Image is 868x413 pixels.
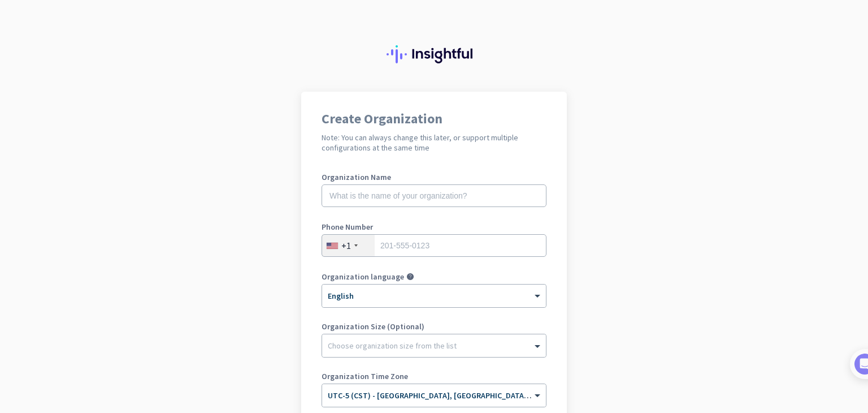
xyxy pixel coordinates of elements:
img: Insightful [387,45,481,63]
h2: Note: You can always change this later, or support multiple configurations at the same time [322,132,546,153]
div: +1 [341,240,351,251]
label: Organization Time Zone [322,372,546,380]
input: What is the name of your organization? [322,184,546,207]
i: help [406,273,414,281]
h1: Create Organization [322,112,546,126]
label: Phone Number [322,223,546,231]
label: Organization Size (Optional) [322,322,546,330]
input: 201-555-0123 [322,234,546,257]
label: Organization language [322,273,404,281]
label: Organization Name [322,173,546,181]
